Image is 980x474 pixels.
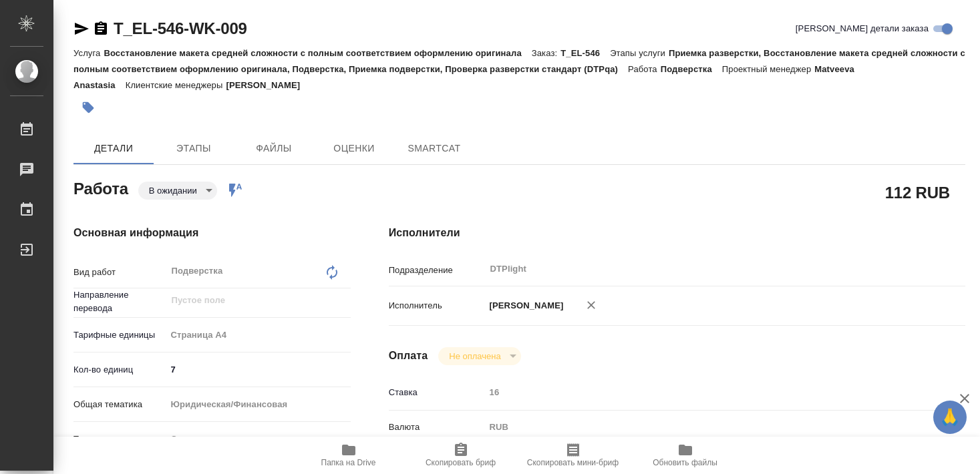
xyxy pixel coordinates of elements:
[577,290,606,320] button: Удалить исполнителя
[73,225,335,241] h4: Основная информация
[389,348,428,364] h4: Оплата
[485,416,917,439] div: RUB
[389,421,485,434] p: Валюта
[126,80,226,90] p: Клиентские менеджеры
[73,288,166,315] p: Направление перевода
[560,48,610,58] p: T_EL-546
[389,264,485,277] p: Подразделение
[145,185,201,196] button: В ожидании
[405,437,517,474] button: Скопировать бриф
[73,93,103,122] button: Добавить тэг
[438,347,520,365] div: В ожидании
[166,360,351,379] input: ✎ Введи что-нибудь
[242,140,306,157] span: Файлы
[73,64,854,90] p: Matveeva Anastasia
[162,140,226,157] span: Этапы
[73,21,90,37] button: Скопировать ссылку для ЯМессенджера
[885,181,950,204] h2: 112 RUB
[661,64,722,74] p: Подверстка
[426,458,496,467] span: Скопировать бриф
[402,140,466,157] span: SmartCat
[73,433,166,446] p: Тематика
[73,363,166,377] p: Кол-во единиц
[517,437,629,474] button: Скопировать мини-бриф
[445,350,504,362] button: Не оплачена
[73,398,166,411] p: Общая тематика
[293,437,405,474] button: Папка на Drive
[653,458,717,467] span: Обновить файлы
[93,21,109,37] button: Скопировать ссылку
[532,48,560,58] p: Заказ:
[138,182,217,200] div: В ожидании
[722,64,814,74] p: Проектный менеджер
[485,383,917,402] input: Пустое поле
[629,437,742,474] button: Обновить файлы
[166,428,351,451] div: Стандартные юридические документы, договоры, уставы
[933,401,967,434] button: 🙏
[389,299,485,312] p: Исполнитель
[104,48,531,58] p: Восстановление макета средней сложности с полным соответствием оформлению оригинала
[322,140,386,157] span: Оценки
[114,19,247,37] a: T_EL-546-WK-009
[226,80,310,90] p: [PERSON_NAME]
[81,140,146,157] span: Детали
[321,458,376,467] span: Папка на Drive
[610,48,669,58] p: Этапы услуги
[628,64,661,74] p: Работа
[389,386,485,399] p: Ставка
[73,176,128,200] h2: Работа
[939,403,961,431] span: 🙏
[485,299,564,312] p: [PERSON_NAME]
[73,328,166,342] p: Тарифные единицы
[170,292,319,308] input: Пустое поле
[166,324,351,346] div: Страница А4
[389,225,965,241] h4: Исполнители
[73,266,166,279] p: Вид работ
[527,458,619,467] span: Скопировать мини-бриф
[796,22,929,35] span: [PERSON_NAME] детали заказа
[73,48,104,58] p: Услуга
[166,393,351,416] div: Юридическая/Финансовая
